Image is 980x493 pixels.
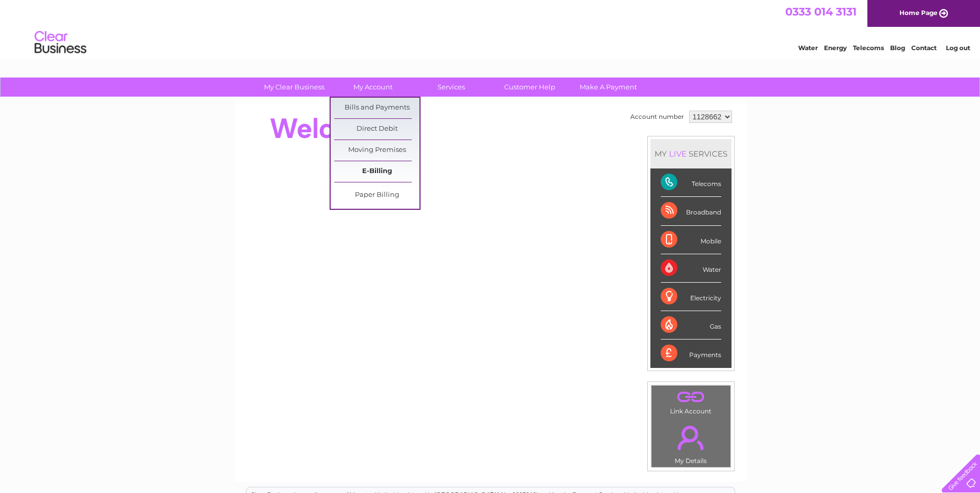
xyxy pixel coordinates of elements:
[334,98,419,118] a: Bills and Payments
[824,44,847,52] a: Energy
[334,161,419,182] a: E-Billing
[661,283,721,311] div: Electricity
[334,119,419,140] a: Direct Debit
[252,78,337,97] a: My Clear Business
[661,340,721,367] div: Payments
[654,388,728,406] a: .
[946,44,970,52] a: Log out
[853,44,884,52] a: Telecoms
[911,44,937,52] a: Contact
[34,27,87,58] img: logo.png
[330,78,415,97] a: My Account
[651,417,731,468] td: My Details
[334,185,419,206] a: Paper Billing
[661,311,721,340] div: Gas
[661,197,721,225] div: Broadband
[654,420,728,456] a: .
[651,385,731,418] td: Link Account
[246,6,735,50] div: Clear Business is a trading name of Verastar Limited (registered in [GEOGRAPHIC_DATA] No. 3667643...
[667,149,689,159] div: LIVE
[409,78,494,97] a: Services
[661,168,721,197] div: Telecoms
[661,254,721,283] div: Water
[650,139,732,168] div: MY SERVICES
[785,5,857,18] a: 0333 014 3131
[334,140,419,161] a: Moving Premises
[890,44,905,52] a: Blog
[628,108,687,126] td: Account number
[566,78,651,97] a: Make A Payment
[487,78,572,97] a: Customer Help
[798,44,818,52] a: Water
[661,226,721,254] div: Mobile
